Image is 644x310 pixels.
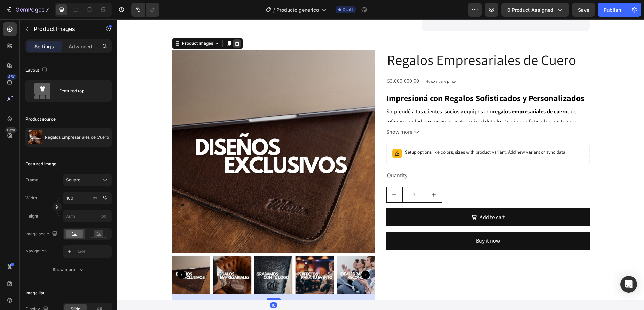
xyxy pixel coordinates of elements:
div: Featured image [25,161,56,167]
img: product feature img [28,130,42,144]
div: px [93,195,97,201]
div: $3.000.000,00 [269,56,303,67]
p: 7 [46,6,49,14]
button: increment [309,168,324,183]
div: Beta [5,127,17,133]
strong: regalos empresariales de cuero [376,88,450,96]
div: Add... [77,249,110,255]
label: Frame [25,177,38,183]
span: px [101,213,106,219]
div: Open Intercom Messenger [620,276,637,293]
span: Impresioná con Regalos Sofisticados y Personalizados [269,73,467,84]
button: Show more [25,263,112,276]
div: 450 [7,74,17,80]
label: Width [25,195,37,201]
span: Show more [269,108,295,118]
span: Draft [343,7,353,13]
div: Product source [25,116,56,122]
span: sync data [429,130,448,135]
p: No compare price [308,60,338,64]
input: quantity [285,168,309,183]
button: % [91,194,99,202]
div: Featured top [59,83,102,99]
span: Square [66,177,80,183]
button: Square [63,174,112,186]
p: Sorprendé a tus clientes, socios y equipos con que reflejan calidad, exclusividad y atención al d... [269,88,462,125]
button: Show more [269,108,472,118]
button: 7 [3,3,52,17]
span: Producto generico [276,6,319,14]
div: Show more [53,266,85,273]
div: % [103,195,107,201]
input: px% [63,192,112,204]
div: Quantity [269,150,472,162]
div: Layout [25,66,49,75]
div: Image list [25,290,44,296]
button: Add to cart [269,189,472,207]
label: Height [25,213,38,219]
h2: Regalos Empresariales de Cuero [269,31,472,50]
button: Save [572,3,595,17]
div: Add to cart [362,193,387,203]
span: 0 product assigned [507,6,553,14]
div: Publish [604,6,621,14]
p: Regalos Empresariales de Cuero [45,135,109,140]
div: Buy it now [359,217,383,227]
button: Publish [598,3,627,17]
button: Buy it now [269,212,472,231]
p: Product Images [34,25,93,33]
input: px [63,210,112,222]
div: Image scale [25,229,59,239]
button: 0 product assigned [501,3,569,17]
p: Advanced [69,43,92,50]
div: 16 [153,283,160,288]
p: Settings [34,43,54,50]
div: Product Images [63,21,97,27]
span: Add new variant [391,130,423,135]
button: px [101,194,109,202]
div: Undo/Redo [131,3,159,17]
button: decrement [269,168,285,183]
span: Save [578,7,589,13]
button: Carousel Next Arrow [244,251,252,260]
iframe: Design area [117,19,644,310]
p: Setup options like colors, sizes with product variant. [288,129,448,136]
span: / [273,6,275,14]
div: Navigation [25,248,47,254]
span: or [423,130,448,135]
